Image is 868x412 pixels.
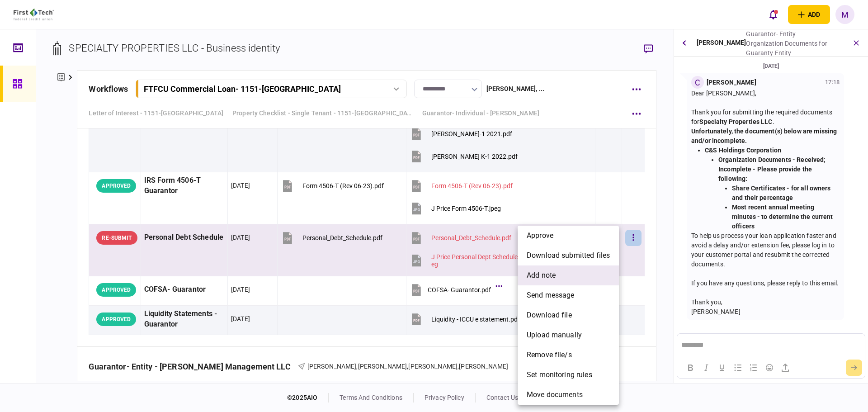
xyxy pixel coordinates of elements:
span: send message [527,290,575,301]
span: remove file/s [527,350,572,360]
span: Move documents [527,389,583,400]
span: upload manually [527,330,582,341]
span: add note [527,270,556,281]
span: approve [527,230,553,241]
body: Rich Text Area. Press ALT-0 for help. [4,7,184,16]
span: set monitoring rules [527,369,592,380]
span: download file [527,310,572,321]
span: download submitted files [527,250,610,261]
